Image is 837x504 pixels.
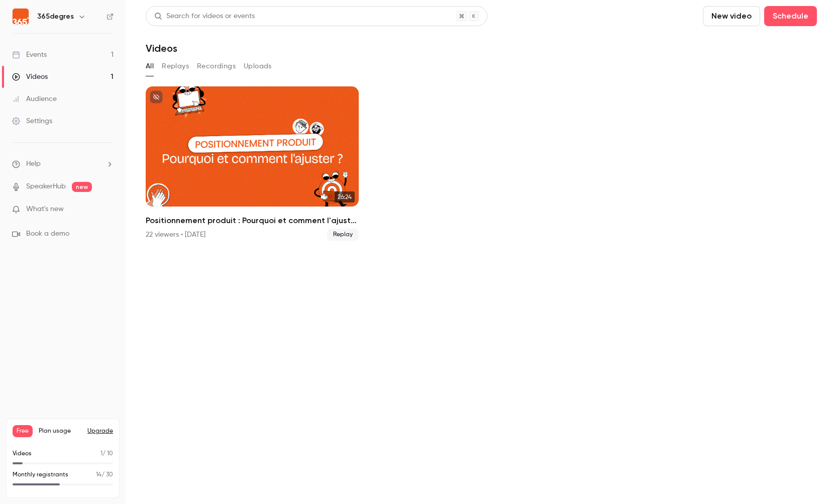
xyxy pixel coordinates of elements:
[87,427,113,435] button: Upgrade
[146,215,359,227] h2: Positionnement produit : Pourquoi et comment l'ajuster ?
[197,58,236,74] button: Recordings
[162,58,189,74] button: Replays
[26,204,64,215] span: What's new
[13,470,68,479] p: Monthly registrants
[146,6,817,498] section: Videos
[37,12,74,22] h6: 365degres
[244,58,272,74] button: Uploads
[96,470,113,479] p: / 30
[13,9,29,25] img: 365degres
[12,116,52,126] div: Settings
[26,229,69,239] span: Book a demo
[13,425,33,437] span: Free
[26,159,41,169] span: Help
[100,449,113,458] p: / 10
[146,86,359,241] li: Positionnement produit : Pourquoi et comment l'ajuster ?
[12,159,114,169] li: help-dropdown-opener
[764,6,817,26] button: Schedule
[12,50,47,60] div: Events
[327,229,359,241] span: Replay
[72,182,92,192] span: new
[146,86,817,241] ul: Videos
[96,472,101,478] span: 14
[13,449,32,458] p: Videos
[150,90,163,104] button: unpublished
[101,205,114,214] iframe: Noticeable Trigger
[146,42,177,54] h1: Videos
[26,181,66,192] a: SpeakerHub
[146,86,359,241] a: 26:24Positionnement produit : Pourquoi et comment l'ajuster ?22 viewers • [DATE]Replay
[39,427,81,435] span: Plan usage
[146,230,205,240] div: 22 viewers • [DATE]
[703,6,760,26] button: New video
[154,11,255,22] div: Search for videos or events
[12,94,57,104] div: Audience
[100,451,102,457] span: 1
[12,72,48,82] div: Videos
[146,58,154,74] button: All
[335,191,355,203] span: 26:24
